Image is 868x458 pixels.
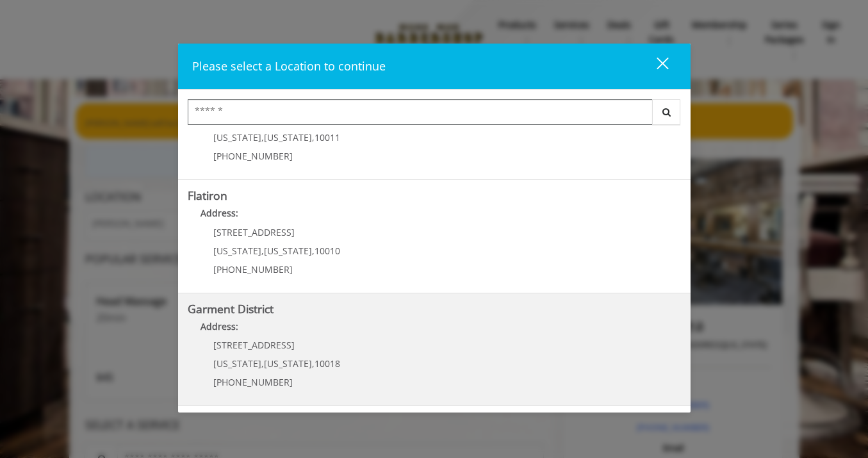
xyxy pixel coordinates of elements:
span: , [261,357,264,370]
span: [PHONE_NUMBER] [213,150,293,162]
span: [US_STATE] [264,357,312,370]
span: 10011 [315,131,340,143]
span: 10010 [315,245,340,257]
div: close dialog [642,56,667,76]
span: , [312,131,315,143]
i: Search button [659,108,674,117]
b: Garment District [188,301,274,316]
span: [US_STATE] [213,131,261,143]
b: Flatiron [188,188,227,203]
span: [US_STATE] [213,357,261,370]
span: , [312,357,315,370]
b: Address: [201,207,238,219]
input: Search Center [188,99,653,125]
div: Center Select [188,99,681,131]
b: Address: [201,320,238,332]
button: close dialog [633,53,676,79]
span: , [261,131,264,143]
span: [US_STATE] [213,245,261,257]
span: Please select a Location to continue [192,58,386,74]
span: 10018 [315,357,340,370]
span: [US_STATE] [264,245,312,257]
span: , [261,245,264,257]
span: , [312,245,315,257]
span: [PHONE_NUMBER] [213,263,293,275]
span: [STREET_ADDRESS] [213,226,295,238]
span: [STREET_ADDRESS] [213,339,295,351]
span: [PHONE_NUMBER] [213,376,293,388]
span: [US_STATE] [264,131,312,143]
